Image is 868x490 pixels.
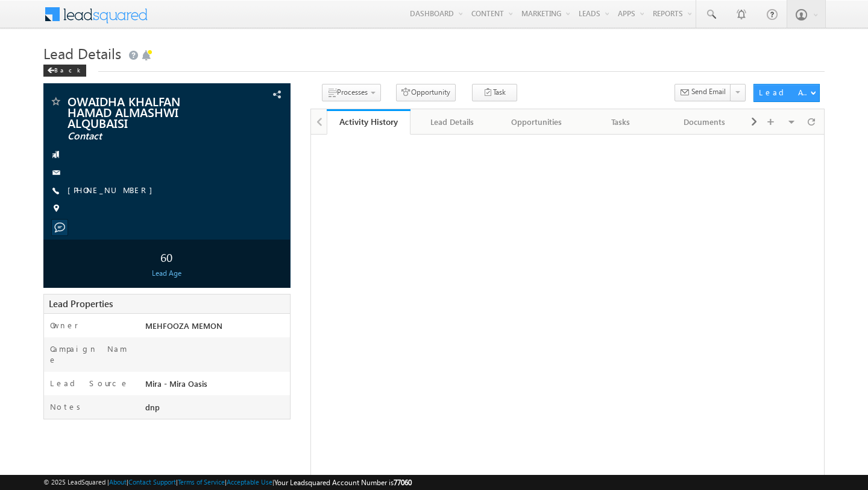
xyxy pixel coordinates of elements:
a: Terms of Service [178,478,225,486]
span: OWAIDHA KHALFAN HAMAD ALMASHWI ALQUBAISI [68,95,220,128]
div: Activity History [336,116,402,127]
div: Lead Details [420,115,484,129]
button: Processes [322,84,381,101]
div: Opportunities [505,115,568,129]
button: Send Email [675,84,731,101]
a: Activity History [327,109,411,135]
span: Processes [337,87,368,97]
div: Tasks [588,115,652,129]
a: Back [43,64,92,74]
label: Owner [50,320,78,331]
a: Opportunities [495,109,579,135]
div: Back [43,65,86,77]
button: Opportunity [396,84,456,101]
a: About [109,478,127,486]
span: Contact [68,130,220,142]
a: Tasks [579,109,663,135]
button: Lead Actions [753,84,820,102]
div: 60 [46,246,287,268]
span: Lead Details [43,43,121,63]
div: Lead Age [46,268,287,279]
div: Documents [673,115,737,129]
label: Lead Source [50,378,129,389]
span: dnp [145,402,160,412]
a: Documents [663,109,747,135]
div: Mira - Mira Oasis [142,378,290,395]
a: Lead Details [410,109,495,135]
button: Task [472,84,517,101]
label: Campaign Name [50,343,133,365]
span: 77060 [394,478,412,487]
span: Send Email [691,86,726,97]
div: Lead Actions [759,87,810,98]
span: [PHONE_NUMBER] [68,185,159,197]
a: Contact Support [128,478,176,486]
span: Your Leadsquared Account Number is [274,478,412,487]
label: Notes [50,401,85,412]
span: © 2025 LeadSquared | | | | | [43,477,412,488]
span: MEHFOOZA MEMON [145,320,222,331]
span: Lead Properties [49,297,113,310]
a: Acceptable Use [227,478,272,486]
